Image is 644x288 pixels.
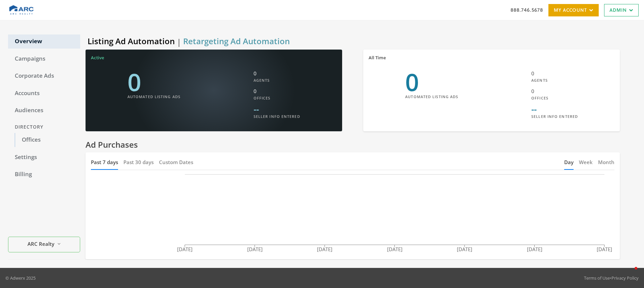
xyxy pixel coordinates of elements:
h3: Active [91,55,104,61]
a: 888.746.5678 [511,6,543,13]
div: -- [254,105,300,114]
button: Listing Ad Automation [86,35,177,47]
iframe: Intercom live chat [621,265,637,281]
tspan: [DATE] [177,245,193,252]
a: Campaigns [8,52,80,66]
button: Day [564,155,574,169]
a: Privacy Policy [611,275,639,281]
div: Seller Info Entered [531,114,578,119]
img: Adwerx [5,2,38,18]
button: Custom Dates [159,155,193,169]
button: Past 30 days [123,155,154,169]
a: Accounts [8,86,80,100]
button: Month [598,155,614,169]
button: Week [579,155,593,169]
a: Settings [8,150,80,164]
div: 0 [254,87,300,101]
tspan: [DATE] [527,245,542,252]
button: Retargeting Ad Automation [181,35,292,47]
a: Terms of Use [584,275,610,281]
tspan: [DATE] [387,245,402,252]
tspan: [DATE] [457,245,472,252]
div: | [80,34,620,50]
p: © Adwerx 2025 [5,275,36,281]
button: ARC Realty [8,237,80,253]
div: 0 [254,70,300,83]
tspan: [DATE] [247,245,263,252]
div: Offices [254,95,300,101]
div: • [584,275,639,281]
div: Directory [8,121,80,133]
a: Corporate Ads [8,69,80,83]
span: ARC Realty [28,240,54,248]
tspan: [DATE] [597,245,612,252]
a: Overview [8,34,80,49]
h3: All Time [369,55,386,61]
button: Past 7 days [91,155,118,169]
a: My Account [548,4,599,16]
div: Seller Info Entered [254,114,300,119]
a: Admin [604,4,639,16]
tspan: [DATE] [317,245,332,252]
h2: Ad Purchases [80,139,620,150]
div: -- [531,105,578,114]
div: Automated Listing Ads [405,94,458,99]
a: Billing [8,167,80,182]
div: 0 [531,70,578,83]
div: 0 [127,70,180,94]
div: 0 [405,70,458,94]
a: Offices [15,133,80,147]
div: Offices [531,95,578,101]
a: Audiences [8,103,80,118]
div: Agents [531,77,578,83]
div: 0 [531,87,578,101]
div: Agents [254,77,300,83]
div: Automated Listing Ads [127,94,180,99]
